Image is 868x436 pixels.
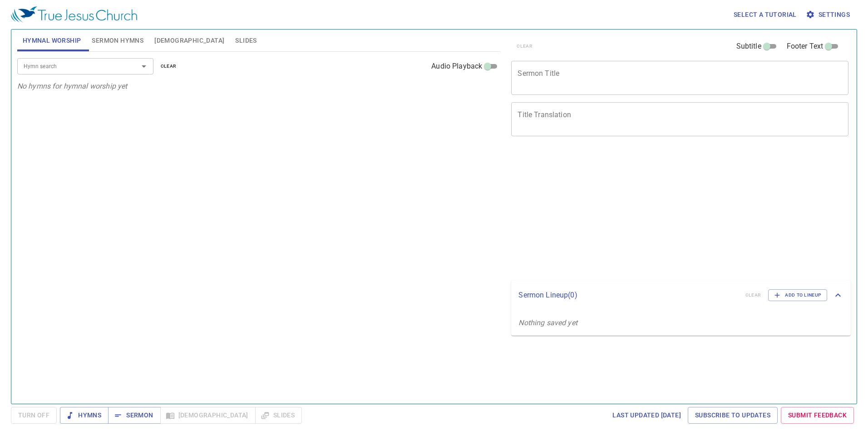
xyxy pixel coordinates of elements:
[518,290,738,301] p: Sermon Lineup ( 0 )
[612,410,681,421] span: Last updated [DATE]
[17,82,128,90] i: No hymns for hymnal worship yet
[788,410,847,421] span: Submit Feedback
[23,35,81,46] span: Hymnal Worship
[431,61,482,72] span: Audio Playback
[768,289,827,301] button: Add to Lineup
[787,41,824,52] span: Footer Text
[736,41,761,52] span: Subtitle
[695,410,770,421] span: Subscribe to Updates
[60,407,108,424] button: Hymns
[781,407,854,424] a: Submit Feedback
[609,407,685,424] a: Last updated [DATE]
[154,35,224,46] span: [DEMOGRAPHIC_DATA]
[508,146,782,277] iframe: from-child
[138,60,150,73] button: Open
[511,280,851,310] div: Sermon Lineup(0)clearAdd to Lineup
[108,407,160,424] button: Sermon
[774,291,821,299] span: Add to Lineup
[518,318,577,327] i: Nothing saved yet
[804,6,853,23] button: Settings
[92,35,143,46] span: Sermon Hymns
[67,410,101,421] span: Hymns
[115,410,153,421] span: Sermon
[155,61,182,72] button: clear
[161,62,177,70] span: clear
[734,9,797,20] span: Select a tutorial
[11,6,137,23] img: True Jesus Church
[808,9,850,20] span: Settings
[235,35,256,46] span: Slides
[688,407,778,424] a: Subscribe to Updates
[730,6,800,23] button: Select a tutorial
